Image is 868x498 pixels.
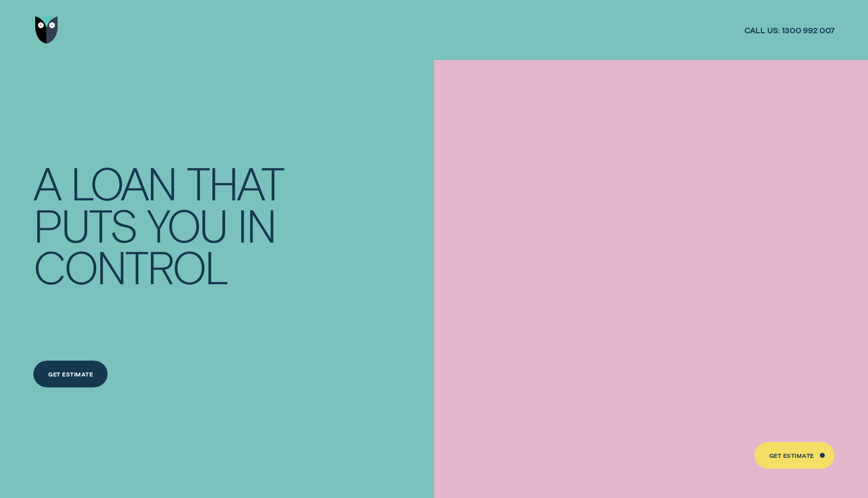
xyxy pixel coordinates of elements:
[33,361,108,388] a: Get Estimate
[744,25,780,35] span: Call us:
[744,25,835,35] a: Call us:1300 992 007
[33,162,294,288] h4: A LOAN THAT PUTS YOU IN CONTROL
[754,442,835,469] a: Get Estimate
[782,25,835,35] span: 1300 992 007
[35,16,58,44] img: Wisr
